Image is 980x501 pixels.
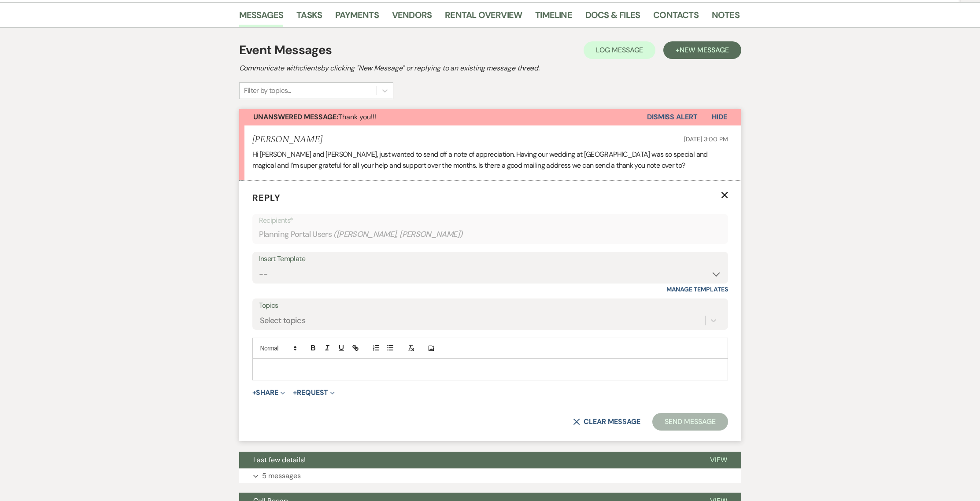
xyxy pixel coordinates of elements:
button: 5 messages [239,468,741,483]
strong: Unanswered Message: [253,112,338,122]
span: ( [PERSON_NAME], [PERSON_NAME] ) [333,228,463,240]
button: Send Message [652,413,728,431]
span: + [252,389,256,396]
span: View [710,455,727,464]
a: Manage Templates [666,285,728,293]
button: +New Message [663,41,741,59]
button: Unanswered Message:Thank you!!! [239,109,647,125]
h2: Communicate with clients by clicking "New Message" or replying to an existing message thread. [239,63,741,74]
span: Reply [252,192,281,203]
span: + [293,389,297,396]
button: Share [252,389,285,396]
p: Hi [PERSON_NAME] and [PERSON_NAME], just wanted to send off a note of appreciation. Having our we... [252,149,728,171]
a: Tasks [296,8,322,27]
a: Messages [239,8,284,27]
a: Vendors [392,8,432,27]
a: Docs & Files [585,8,640,27]
div: Select topics [260,315,306,327]
span: Hide [712,112,727,122]
div: Insert Template [259,253,721,265]
a: Rental Overview [445,8,522,27]
button: Last few details! [239,452,696,468]
span: Log Message [596,45,643,55]
a: Timeline [535,8,572,27]
span: [DATE] 3:00 PM [684,135,728,143]
div: Filter by topics... [244,85,291,96]
button: Request [293,389,335,396]
label: Topics [259,299,721,312]
h5: [PERSON_NAME] [252,134,322,145]
button: Log Message [584,41,655,59]
span: Last few details! [253,455,306,464]
p: 5 messages [262,470,301,482]
a: Contacts [653,8,699,27]
button: Dismiss Alert [647,109,698,125]
button: Clear message [573,418,640,425]
p: Recipients* [259,215,721,226]
span: New Message [680,45,729,55]
button: Hide [698,109,741,125]
a: Payments [335,8,379,27]
div: Planning Portal Users [259,226,721,243]
a: Notes [712,8,740,27]
span: Thank you!!! [253,112,376,122]
h1: Event Messages [239,41,332,59]
button: View [696,452,741,468]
